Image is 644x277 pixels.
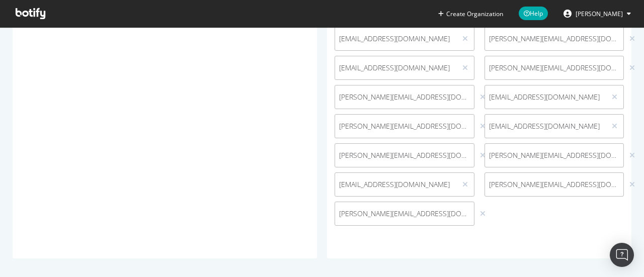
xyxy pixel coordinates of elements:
span: [PERSON_NAME][EMAIL_ADDRESS][DOMAIN_NAME] [489,34,620,44]
span: [EMAIL_ADDRESS][DOMAIN_NAME] [339,63,452,73]
span: [EMAIL_ADDRESS][DOMAIN_NAME] [339,179,452,190]
span: [PERSON_NAME][EMAIL_ADDRESS][DOMAIN_NAME] [489,63,620,73]
div: Open Intercom Messenger [610,243,634,267]
span: [PERSON_NAME][EMAIL_ADDRESS][DOMAIN_NAME] [339,209,470,219]
span: [EMAIL_ADDRESS][DOMAIN_NAME] [489,92,602,102]
span: [PERSON_NAME][EMAIL_ADDRESS][DOMAIN_NAME] [489,150,620,160]
span: Help [519,7,548,20]
button: [PERSON_NAME] [555,6,639,22]
span: [PERSON_NAME][EMAIL_ADDRESS][DOMAIN_NAME] [489,179,620,190]
span: [PERSON_NAME][EMAIL_ADDRESS][DOMAIN_NAME] [339,150,470,160]
span: [EMAIL_ADDRESS][DOMAIN_NAME] [489,121,602,131]
span: [PERSON_NAME][EMAIL_ADDRESS][DOMAIN_NAME] [339,92,470,102]
span: Ren Lacerda [576,10,623,18]
button: Create Organization [438,9,504,19]
span: [PERSON_NAME][EMAIL_ADDRESS][DOMAIN_NAME] [339,121,470,131]
span: [EMAIL_ADDRESS][DOMAIN_NAME] [339,34,452,44]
